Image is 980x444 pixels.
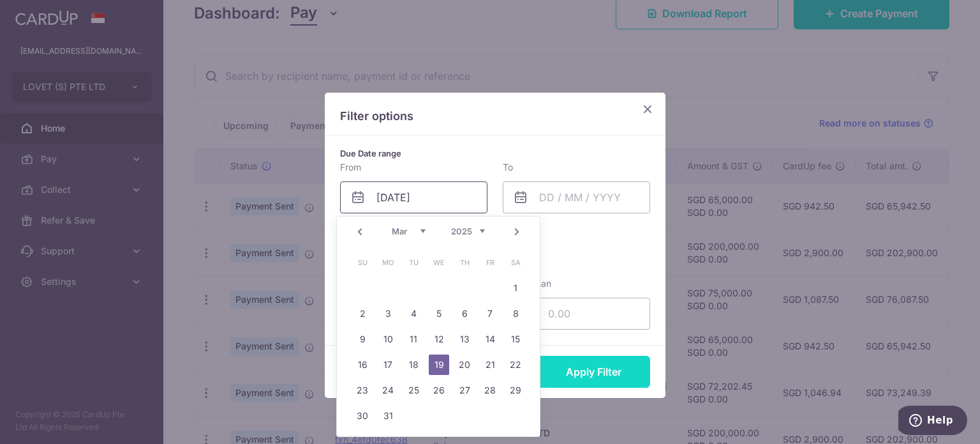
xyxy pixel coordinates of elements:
[352,380,373,401] a: 23
[403,252,424,273] span: Tuesday
[505,329,526,349] a: 15
[352,252,373,273] span: Sunday
[480,303,500,324] a: 7
[352,355,373,375] a: 16
[503,161,513,174] label: To
[480,252,500,273] span: Friday
[378,303,398,324] a: 3
[480,355,500,375] a: 21
[505,355,526,375] a: 22
[378,252,398,273] span: Monday
[429,355,449,375] a: 19
[352,303,373,324] a: 2
[340,108,650,125] p: Filter options
[429,329,449,349] a: 12
[898,406,967,438] iframe: Opens a widget where you can find more information
[378,406,398,426] a: 31
[454,380,475,401] a: 27
[480,329,500,349] a: 14
[352,329,373,349] a: 9
[429,252,449,273] span: Wednesday
[403,303,424,324] a: 4
[378,380,398,401] a: 24
[340,146,650,161] p: Due Date range
[403,329,424,349] a: 11
[454,252,475,273] span: Thursday
[352,406,373,426] a: 30
[454,303,475,324] a: 6
[505,252,526,273] span: Saturday
[454,355,475,375] a: 20
[340,161,361,174] label: From
[378,329,398,349] a: 10
[505,303,526,324] a: 8
[403,380,424,401] a: 25
[403,355,424,375] a: 18
[503,298,650,330] input: 0.00
[340,181,487,213] input: DD / MM / YYYY
[429,380,449,401] a: 26
[454,329,475,349] a: 13
[505,278,526,298] a: 1
[509,224,524,240] a: Next
[538,356,650,388] button: Apply Filter
[429,303,449,324] a: 5
[378,355,398,375] a: 17
[640,102,655,117] button: Close
[503,181,650,213] input: DD / MM / YYYY
[505,380,526,401] a: 29
[480,380,500,401] a: 28
[352,224,367,240] a: Prev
